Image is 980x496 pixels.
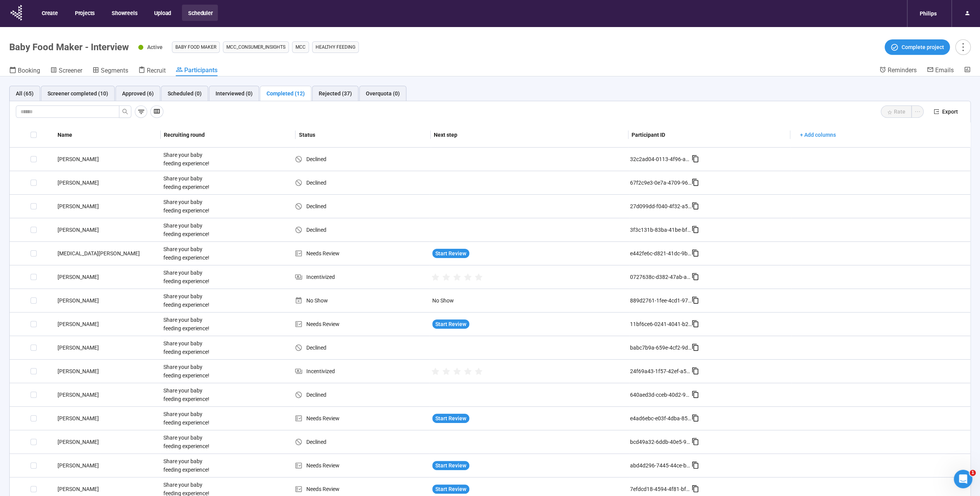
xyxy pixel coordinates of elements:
[122,109,128,115] span: search
[295,155,429,163] div: Declined
[54,273,160,281] div: [PERSON_NAME]
[435,414,466,423] span: Start Review
[295,249,429,258] div: Needs Review
[432,461,469,470] button: Start Review
[475,368,482,375] span: star
[431,273,439,281] span: star
[69,5,100,21] button: Projects
[435,320,466,328] span: Start Review
[54,178,160,187] div: [PERSON_NAME]
[160,148,218,171] div: Share your baby feeding experience!
[295,320,429,328] div: Needs Review
[160,242,218,265] div: Share your baby feeding experience!
[161,122,296,148] th: Recruiting round
[453,273,461,281] span: star
[36,5,63,21] button: Create
[630,155,691,163] div: 32c2ad04-0113-4f96-a6ef-81e08bad0551
[630,249,691,258] div: e442fe6c-d821-41dc-9b95-04f47e8bb5c2
[160,313,218,336] div: Share your baby feeding experience!
[630,178,691,187] div: 67f2c9e3-0e7a-4709-9658-9ecbfc318ff7
[295,273,429,281] div: Incentivized
[885,39,950,55] button: Complete project
[54,367,160,375] div: [PERSON_NAME]
[630,273,691,281] div: 0727638c-d382-47ab-a11f-6575a66b7c4d
[442,368,450,375] span: star
[432,484,469,494] button: Start Review
[295,414,429,423] div: Needs Review
[793,129,842,141] button: + Add columns
[628,122,790,148] th: Participant ID
[50,66,82,76] a: Screener
[18,67,40,74] span: Booking
[435,485,466,493] span: Start Review
[160,195,218,218] div: Share your baby feeding experience!
[147,67,166,74] span: Recruit
[431,122,628,148] th: Next step
[955,39,971,55] button: more
[59,67,82,74] span: Screener
[295,178,429,187] div: Declined
[927,66,954,75] a: Emails
[432,249,469,258] button: Start Review
[630,343,691,352] div: babc7b9a-659e-4cf2-9d81-810efedbe1d8
[630,202,691,211] div: 27d099dd-f040-4f32-a579-c7aa9140c018
[295,438,429,446] div: Declined
[927,105,964,118] button: exportExport
[934,109,939,114] span: export
[295,202,429,211] div: Declined
[800,131,836,139] span: + Add columns
[160,360,218,383] div: Share your baby feeding experience!
[295,461,429,470] div: Needs Review
[184,66,217,74] span: Participants
[160,407,218,430] div: Share your baby feeding experience!
[92,66,128,76] a: Segments
[295,367,429,375] div: Incentivized
[160,383,218,406] div: Share your baby feeding experience!
[442,273,450,281] span: star
[119,105,131,118] button: search
[366,89,400,98] div: Overquota (0)
[9,66,40,76] a: Booking
[432,414,469,423] button: Start Review
[54,202,160,211] div: [PERSON_NAME]
[48,89,108,98] div: Screener completed (10)
[295,343,429,352] div: Declined
[879,66,917,75] a: Reminders
[464,368,472,375] span: star
[915,6,941,21] div: Philips
[147,44,163,50] span: Active
[435,461,466,470] span: Start Review
[432,319,469,329] button: Start Review
[453,368,461,375] span: star
[630,226,691,234] div: 3f3c131b-83ba-41be-bf6d-08ccd143dad7
[160,289,218,312] div: Share your baby feeding experience!
[148,5,177,21] button: Upload
[138,66,166,76] a: Recruit
[295,391,429,399] div: Declined
[316,43,355,51] span: Healthy feeding
[630,414,691,423] div: e4ad6ebc-e03f-4dba-8583-98a75d131eb5
[168,89,202,98] div: Scheduled (0)
[54,226,160,234] div: [PERSON_NAME]
[160,171,218,194] div: Share your baby feeding experience!
[296,122,430,148] th: Status
[630,320,691,328] div: 11bf6ce6-0241-4041-b2ee-e7129b8ba220
[902,43,944,51] span: Complete project
[630,485,691,493] div: 7efdcd18-4594-4f81-bf66-894df0d27e33
[942,107,958,116] span: Export
[475,273,482,281] span: star
[295,485,429,493] div: Needs Review
[630,296,691,305] div: 889d2761-1fee-4cd1-9715-5b1c9ebeb2d6
[267,89,305,98] div: Completed (12)
[54,122,161,148] th: Name
[54,343,160,352] div: [PERSON_NAME]
[101,67,128,74] span: Segments
[295,296,429,305] div: No Show
[431,368,439,375] span: star
[182,5,218,21] button: Scheduler
[464,273,472,281] span: star
[160,336,218,359] div: Share your baby feeding experience!
[176,66,217,76] a: Participants
[54,320,160,328] div: [PERSON_NAME]
[630,461,691,470] div: abd4d296-7445-44ce-bddf-fa8c1f553f2d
